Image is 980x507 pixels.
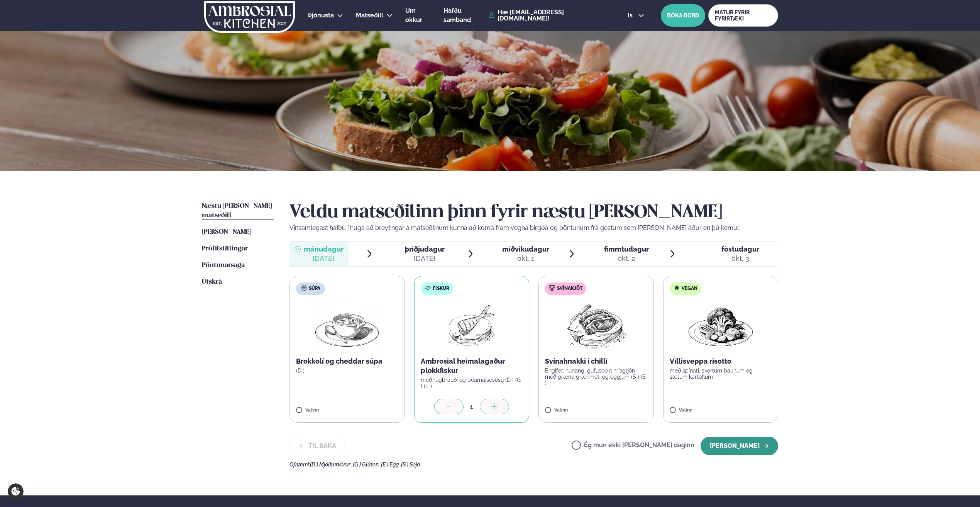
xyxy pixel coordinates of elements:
p: Svínahnakki í chilli [545,357,647,366]
button: BÓKA BORÐ [661,4,705,27]
span: Vegan [682,286,697,292]
span: (E ) Egg , [381,461,401,468]
a: Næstu [PERSON_NAME] matseðill [202,202,274,220]
img: Vegan.svg [674,285,680,291]
p: með spínati, svörtum baunum og sætum kartöflum [670,367,772,380]
button: Til baka [289,437,346,455]
p: Vinsamlegast hafðu í huga að breytingar á matseðlinum kunna að koma fram vegna birgða og pöntunum... [289,223,778,233]
img: pork.svg [549,285,555,291]
span: mánudagur [304,245,344,253]
a: Um okkur [405,6,431,25]
span: Matseðill [356,12,383,19]
button: is [621,12,650,19]
span: [PERSON_NAME] [202,229,251,235]
p: Ambrosial heimalagaður plokkfiskur [421,357,523,375]
span: Svínakjöt [557,286,582,292]
a: Pöntunarsaga [202,261,245,270]
a: Prófílstillingar [202,244,248,253]
div: [DATE] [405,254,445,263]
img: logo [203,1,296,33]
p: (D ) [296,367,398,374]
p: Brokkolí og cheddar súpa [296,357,398,366]
a: Þjónusta [308,11,334,20]
div: okt. 1 [502,254,549,263]
span: miðvikudagur [502,245,549,253]
a: Hafðu samband [443,6,485,25]
a: [PERSON_NAME] [202,228,251,237]
span: Fiskur [433,286,449,292]
a: Útskrá [202,277,222,287]
img: Pork-Meat.png [562,301,630,350]
img: fish.svg [425,285,431,291]
a: Matseðill [356,11,383,20]
span: Útskrá [202,279,222,285]
span: Um okkur [405,7,422,24]
span: Næstu [PERSON_NAME] matseðill [202,203,272,219]
span: fimmtudagur [604,245,649,253]
span: is [628,12,635,19]
span: Súpa [309,286,320,292]
span: Prófílstillingar [202,245,248,252]
span: Þjónusta [308,12,334,19]
img: Vegan.png [687,301,755,350]
div: 1 [464,402,480,411]
span: Hafðu samband [443,7,471,24]
span: (S ) Soja [401,461,420,468]
span: Pöntunarsaga [202,262,245,269]
img: soup.svg [301,285,307,291]
button: [PERSON_NAME] [701,437,778,455]
img: fish.png [447,301,496,350]
img: Soup.png [313,301,381,350]
a: Hæ [EMAIL_ADDRESS][DOMAIN_NAME]! [489,9,610,22]
p: með rúgbrauði og bearnaisesósu (D ) (G ) (E ) [421,377,523,389]
p: Engifer, hunang, gufusoðin hrísgrjón með grænu grænmeti og eggjum (S ) (E ) [545,367,647,386]
div: okt. 2 [604,254,649,263]
a: MATUR FYRIR FYRIRTÆKI [708,4,778,27]
p: Villisveppa risotto [670,357,772,366]
span: (D ) Mjólkurvörur , [310,461,353,468]
span: þriðjudagur [405,245,445,253]
span: föstudagur [721,245,759,253]
a: Cookie settings [8,483,24,499]
div: Ofnæmi: [289,461,778,468]
span: (G ) Glúten , [353,461,381,468]
div: okt. 3 [721,254,759,263]
div: [DATE] [304,254,344,263]
h2: Veldu matseðilinn þinn fyrir næstu [PERSON_NAME] [289,202,778,223]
